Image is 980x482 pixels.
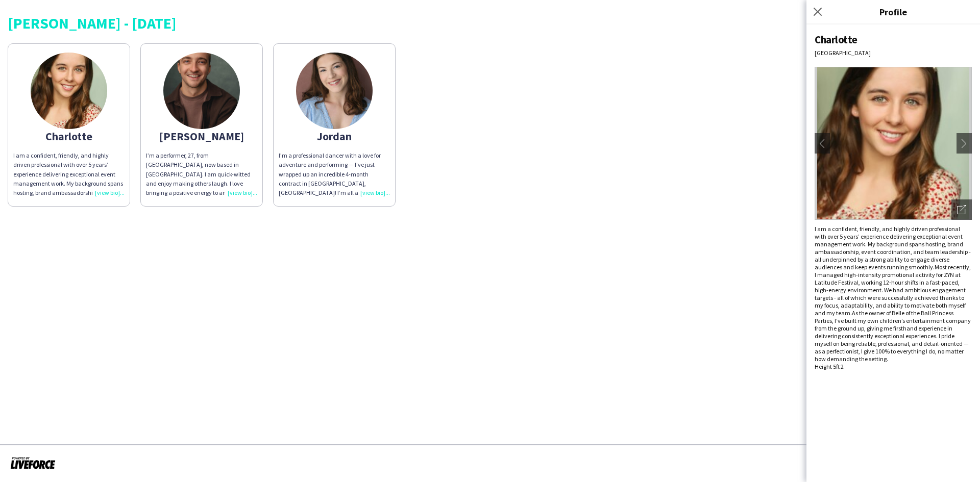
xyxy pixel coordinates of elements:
[815,49,972,57] div: [GEOGRAPHIC_DATA]
[815,225,972,363] p: I am a confident, friendly, and highly driven professional with over 5 years’ experience deliveri...
[815,363,844,370] span: Height 5ft 2
[951,199,972,220] div: Open photos pop-in
[163,53,240,129] img: thumb-680911477c548.jpeg
[146,132,257,141] div: [PERSON_NAME]
[10,455,56,470] img: Powered by Liveforce
[815,309,971,363] span: As the owner of Belle of the Ball Princess Parties, I’ve built my own children’s entertainment co...
[296,53,373,129] img: thumb-6837a53ce0d97.jpeg
[279,151,390,197] p: I’m a professional dancer with a love for adventure and performing — I’ve just wrapped up an incr...
[8,15,972,31] div: [PERSON_NAME] - [DATE]
[815,67,972,220] img: Crew avatar or photo
[146,151,256,243] span: I’m a performer, 27, from [GEOGRAPHIC_DATA], now based in [GEOGRAPHIC_DATA]. I am quick-witted an...
[13,151,125,197] p: I am a confident, friendly, and highly driven professional with over 5 years’ experience deliveri...
[815,263,971,317] span: Most recently, I managed high-intensity promotional activity for ZYN at Latitude Festival, workin...
[806,5,980,18] h3: Profile
[31,53,107,129] img: thumb-61846364a4b55.jpeg
[279,132,390,141] div: Jordan
[815,33,972,46] div: Charlotte
[13,132,125,141] div: Charlotte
